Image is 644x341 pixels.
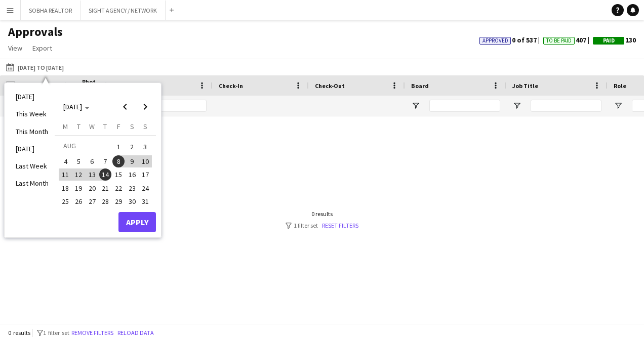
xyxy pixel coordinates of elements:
button: 19-08-2025 [72,181,85,194]
button: 15-08-2025 [112,168,125,181]
button: 05-08-2025 [72,155,85,168]
span: M [63,122,68,131]
li: This Week [10,105,55,122]
span: 22 [112,182,125,194]
span: 9 [126,155,138,167]
button: 31-08-2025 [139,195,152,208]
button: Remove filters [69,327,115,338]
span: 14 [99,168,111,181]
span: Check-Out [315,82,345,90]
span: 23 [126,182,138,194]
span: 5 [73,155,85,167]
button: 03-08-2025 [139,139,152,155]
button: Open Filter Menu [614,101,623,110]
span: 28 [99,195,111,207]
span: 11 [59,168,71,181]
span: 19 [73,182,85,194]
button: 21-08-2025 [99,181,112,194]
span: 13 [86,168,98,181]
button: 23-08-2025 [125,181,138,194]
span: 15 [112,168,125,181]
a: Export [28,41,56,55]
button: Open Filter Menu [512,101,521,110]
li: [DATE] [10,88,55,105]
span: 25 [59,195,71,207]
input: Column with Header Selection [6,81,15,90]
button: 10-08-2025 [139,155,152,168]
button: 02-08-2025 [125,139,138,155]
span: 17 [139,168,151,181]
button: 13-08-2025 [86,168,99,181]
span: Photo [82,78,98,93]
span: 29 [112,195,125,207]
button: 28-08-2025 [99,195,112,208]
span: 1 [112,140,125,154]
button: Previous month [115,97,135,117]
input: Board Filter Input [429,100,500,112]
button: Reload data [115,327,156,338]
span: 0 of 537 [479,35,543,45]
span: 26 [73,195,85,207]
span: Role [614,82,626,90]
button: 17-08-2025 [139,168,152,181]
span: 1 filter set [43,329,69,336]
button: 24-08-2025 [139,181,152,194]
span: To Be Paid [546,37,572,44]
button: SOBHA REALTOR [21,1,80,20]
span: 31 [139,195,151,207]
span: View [8,44,22,53]
span: 4 [59,155,71,167]
button: 30-08-2025 [125,195,138,208]
button: 26-08-2025 [72,195,85,208]
button: 16-08-2025 [125,168,138,181]
button: 27-08-2025 [86,195,99,208]
span: 21 [99,182,111,194]
button: 14-08-2025 [99,168,112,181]
span: Approved [482,37,508,44]
div: 1 filter set [286,222,358,229]
span: Name [123,82,139,90]
a: View [4,41,26,55]
span: 20 [86,182,98,194]
span: 27 [86,195,98,207]
input: Job Title Filter Input [531,100,601,112]
button: 11-08-2025 [59,168,72,181]
span: Export [32,44,52,53]
button: Apply [118,212,156,232]
span: T [103,122,107,131]
button: Next month [135,97,155,117]
a: Reset filters [322,222,358,229]
span: 3 [139,140,151,154]
li: Last Month [10,175,55,192]
td: AUG [59,139,112,155]
span: 407 [543,35,593,45]
span: 2 [126,140,138,154]
span: 6 [86,155,98,167]
span: T [77,122,80,131]
button: 20-08-2025 [86,181,99,194]
button: 18-08-2025 [59,181,72,194]
button: SIGHT AGENCY / NETWORK [80,1,166,20]
span: S [143,122,147,131]
span: Paid [603,37,615,44]
li: Last Week [10,157,55,175]
button: Open Filter Menu [411,101,420,110]
li: [DATE] [10,140,55,157]
li: This Month [10,123,55,140]
button: 04-08-2025 [59,155,72,168]
span: F [117,122,120,131]
button: 08-08-2025 [112,155,125,168]
span: 12 [73,168,85,181]
span: 8 [112,155,125,167]
span: Date [21,82,35,90]
span: 130 [593,35,636,45]
button: 01-08-2025 [112,139,125,155]
span: Job Title [512,82,538,90]
span: 10 [139,155,151,167]
span: [DATE] [63,102,82,111]
span: S [130,122,134,131]
button: 22-08-2025 [112,181,125,194]
span: 18 [59,182,71,194]
div: 0 results [286,210,358,218]
span: 30 [126,195,138,207]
